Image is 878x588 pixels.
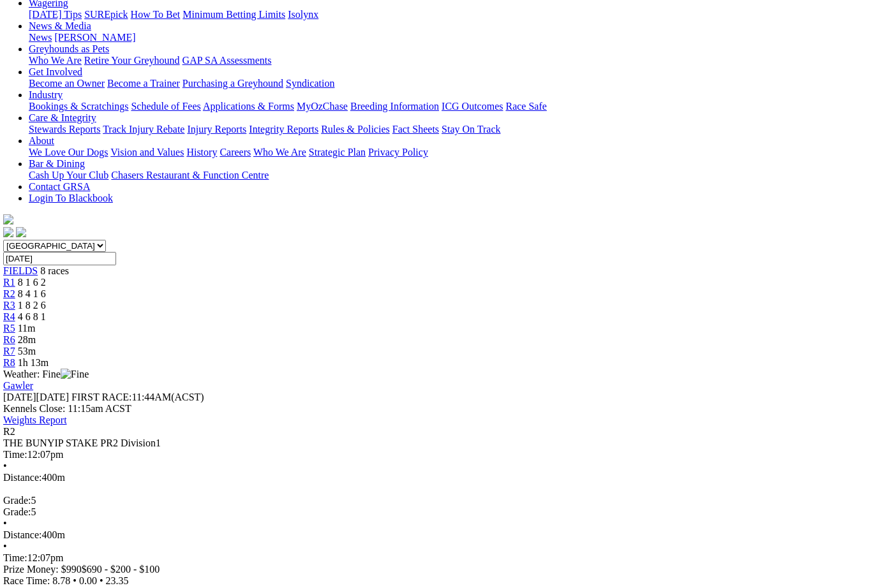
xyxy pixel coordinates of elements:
[3,541,7,552] span: •
[29,66,82,77] a: Get Involved
[100,575,103,586] span: •
[286,78,334,89] a: Syndication
[3,288,15,299] a: R2
[29,55,871,66] div: Greyhounds as Pets
[3,575,50,586] span: Race Time:
[3,265,38,276] a: FIELDS
[3,346,15,356] a: R7
[3,529,41,540] span: Distance:
[3,460,7,471] span: •
[29,101,128,112] a: Bookings & Scratchings
[182,9,285,20] a: Minimum Betting Limits
[107,78,180,89] a: Become a Trainer
[29,20,91,31] a: News & Media
[29,124,100,135] a: Stewards Reports
[3,311,15,322] a: R4
[29,89,63,100] a: Industry
[203,101,294,112] a: Applications & Forms
[3,495,871,506] div: 5
[3,334,15,345] span: R6
[3,506,31,517] span: Grade:
[3,529,871,541] div: 400m
[29,193,113,203] a: Login To Blackbook
[71,392,131,402] span: FIRST RACE:
[3,506,871,518] div: 5
[297,101,348,112] a: MyOzChase
[29,158,85,169] a: Bar & Dining
[3,323,15,334] a: R5
[29,9,82,20] a: [DATE] Tips
[29,147,108,158] a: We Love Our Dogs
[3,277,15,288] a: R1
[71,392,204,402] span: 11:44AM(ACST)
[29,9,871,20] div: Wagering
[3,214,13,224] img: logo-grsa-white.png
[84,55,180,66] a: Retire Your Greyhound
[111,170,269,180] a: Chasers Restaurant & Function Centre
[3,300,15,311] a: R3
[110,147,184,158] a: Vision and Values
[182,55,272,66] a: GAP SA Assessments
[3,252,116,265] input: Select date
[29,55,82,66] a: Who We Are
[29,170,871,181] div: Bar & Dining
[82,564,160,575] span: $690 - $200 - $100
[16,227,26,237] img: twitter.svg
[18,277,46,288] span: 8 1 6 2
[3,227,13,237] img: facebook.svg
[29,43,109,54] a: Greyhounds as Pets
[368,147,428,158] a: Privacy Policy
[18,311,46,322] span: 4 6 8 1
[3,369,89,379] span: Weather: Fine
[3,392,69,402] span: [DATE]
[3,392,36,402] span: [DATE]
[79,575,97,586] span: 0.00
[3,472,871,483] div: 400m
[18,346,36,356] span: 53m
[29,147,871,158] div: About
[18,323,36,334] span: 11m
[29,170,108,180] a: Cash Up Your Club
[3,449,27,460] span: Time:
[18,357,48,368] span: 1h 13m
[106,575,129,586] span: 23.35
[131,101,200,112] a: Schedule of Fees
[3,552,27,563] span: Time:
[309,147,366,158] a: Strategic Plan
[187,124,246,135] a: Injury Reports
[18,288,46,299] span: 8 4 1 6
[505,101,546,112] a: Race Safe
[73,575,77,586] span: •
[103,124,184,135] a: Track Injury Rebate
[350,101,439,112] a: Breeding Information
[321,124,390,135] a: Rules & Policies
[3,552,871,564] div: 12:07pm
[3,495,31,506] span: Grade:
[182,78,283,89] a: Purchasing a Greyhound
[29,181,90,192] a: Contact GRSA
[29,101,871,112] div: Industry
[131,9,181,20] a: How To Bet
[442,124,500,135] a: Stay On Track
[3,437,871,449] div: THE BUNYIP STAKE PR2 Division1
[253,147,306,158] a: Who We Are
[219,147,251,158] a: Careers
[3,449,871,460] div: 12:07pm
[249,124,318,135] a: Integrity Reports
[29,112,96,123] a: Care & Integrity
[29,124,871,135] div: Care & Integrity
[3,380,33,391] a: Gawler
[3,415,67,425] a: Weights Report
[442,101,503,112] a: ICG Outcomes
[392,124,439,135] a: Fact Sheets
[288,9,318,20] a: Isolynx
[29,78,871,89] div: Get Involved
[3,564,871,575] div: Prize Money: $990
[3,357,15,368] a: R8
